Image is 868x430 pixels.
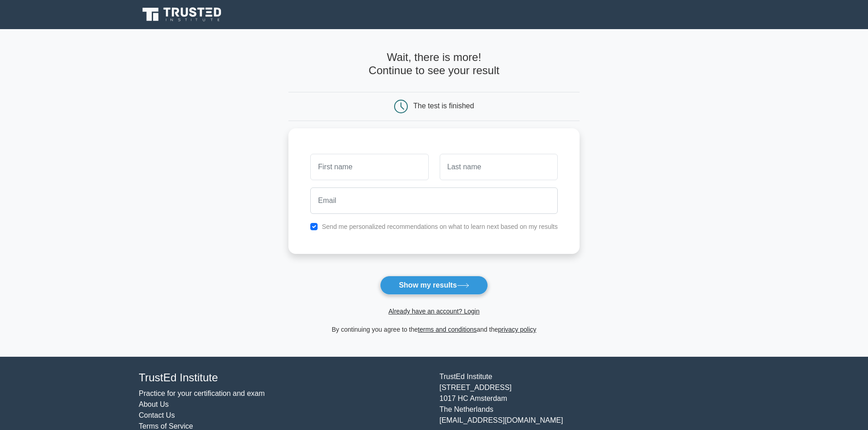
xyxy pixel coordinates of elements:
button: Show my results [380,276,488,295]
a: Practice for your certification and exam [139,390,265,397]
h4: Wait, there is more! Continue to see your result [288,51,580,77]
input: Last name [440,154,558,180]
label: Send me personalized recommendations on what to learn next based on my results [322,223,558,230]
h4: TrustEd Institute [139,371,429,384]
input: Email [310,187,558,214]
a: Contact Us [139,411,175,419]
a: Terms of Service [139,422,193,430]
div: The test is finished [413,102,474,110]
a: terms and conditions [418,326,477,333]
input: First name [310,154,428,180]
a: privacy policy [498,326,536,333]
a: About Us [139,400,169,408]
a: Already have an account? Login [388,308,479,315]
div: By continuing you agree to the and the [283,324,585,335]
